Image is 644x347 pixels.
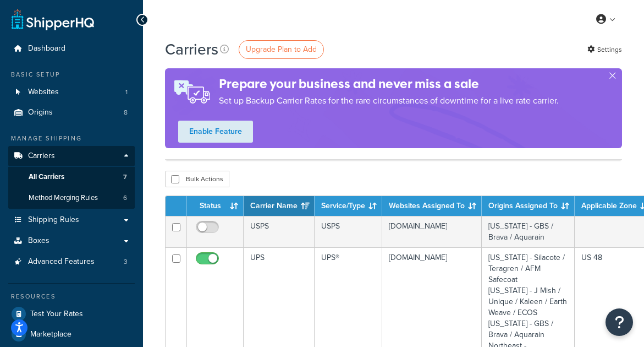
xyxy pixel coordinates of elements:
[8,252,135,272] li: Advanced Features
[482,196,575,216] th: Origins Assigned To: activate to sort column ascending
[219,75,559,93] h4: Prepare your business and never miss a sale
[8,82,135,102] li: Websites
[8,210,135,230] a: Shipping Rules
[30,310,83,319] span: Test Your Rates
[382,216,482,247] td: [DOMAIN_NAME]
[482,216,575,247] td: [US_STATE] - GBS / Brava / Aquarain
[8,167,135,187] li: All Carriers
[8,231,135,251] a: Boxes
[12,8,94,30] a: ShipperHQ Home
[8,39,135,59] a: Dashboard
[8,167,135,187] a: All Carriers 7
[8,146,135,166] a: Carriers
[123,172,127,182] span: 7
[123,193,127,203] span: 6
[8,102,135,123] a: Origins 8
[28,257,95,267] span: Advanced Features
[8,188,135,208] a: Method Merging Rules 6
[30,330,71,339] span: Marketplace
[178,121,253,143] a: Enable Feature
[244,196,315,216] th: Carrier Name: activate to sort column ascending
[382,196,482,216] th: Websites Assigned To: activate to sort column ascending
[606,308,633,336] button: Open Resource Center
[8,188,135,208] li: Method Merging Rules
[165,68,219,115] img: ad-rules-rateshop-fe6ec290ccb7230408bd80ed9643f0289d75e0ffd9eb532fc0e269fcd187b520.png
[219,93,559,109] p: Set up Backup Carrier Rates for the rare circumstances of downtime for a live rate carrier.
[244,216,315,247] td: USPS
[29,193,98,203] span: Method Merging Rules
[28,108,53,117] span: Origins
[8,304,135,324] a: Test Your Rates
[8,70,135,79] div: Basic Setup
[28,44,65,53] span: Dashboard
[165,171,229,187] button: Bulk Actions
[246,44,317,55] span: Upgrade Plan to Add
[29,172,64,182] span: All Carriers
[8,292,135,301] div: Resources
[28,236,49,246] span: Boxes
[587,42,622,57] a: Settings
[8,146,135,209] li: Carriers
[315,216,382,247] td: USPS
[125,88,128,97] span: 1
[124,108,128,117] span: 8
[124,257,128,267] span: 3
[8,252,135,272] a: Advanced Features 3
[165,39,218,60] h1: Carriers
[239,40,324,59] a: Upgrade Plan to Add
[28,88,59,97] span: Websites
[8,102,135,123] li: Origins
[28,215,79,225] span: Shipping Rules
[8,134,135,143] div: Manage Shipping
[8,82,135,102] a: Websites 1
[8,324,135,344] a: Marketplace
[28,151,55,161] span: Carriers
[315,196,382,216] th: Service/Type: activate to sort column ascending
[187,196,244,216] th: Status: activate to sort column ascending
